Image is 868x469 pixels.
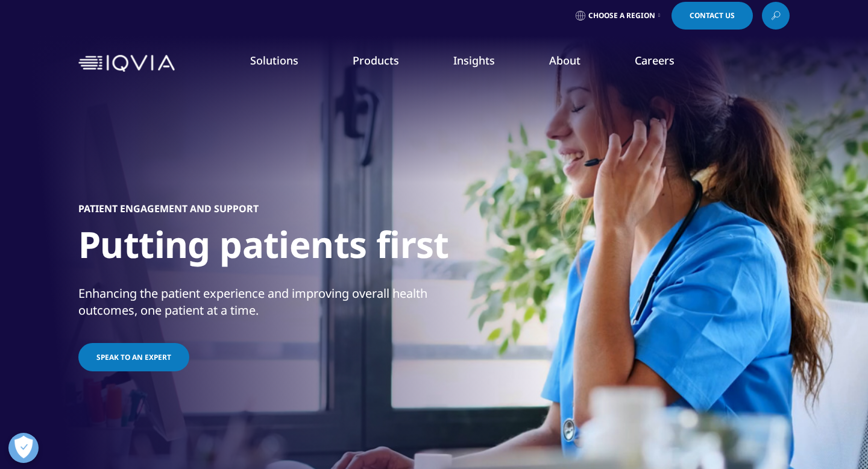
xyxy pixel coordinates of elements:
[8,433,39,463] button: Abrir preferencias
[588,11,655,20] span: Choose a Region
[78,55,175,72] img: IQVIA Healthcare Information Technology and Pharma Clinical Research Company
[549,53,580,68] a: About
[96,352,171,362] span: Speak to an expert
[250,53,298,68] a: Solutions
[453,53,495,68] a: Insights
[180,35,790,92] nav: Primary
[690,12,735,19] span: Contact Us
[78,285,431,319] div: Enhancing the patient experience and improving overall health outcomes, one patient at a time.
[353,53,399,68] a: Products
[78,222,449,274] h1: Putting patients first
[78,343,189,371] a: Speak to an expert
[635,53,675,68] a: Careers
[78,203,259,215] h5: PATIENT ENGAGEMENT AND SUPPORT
[671,2,753,30] a: Contact Us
